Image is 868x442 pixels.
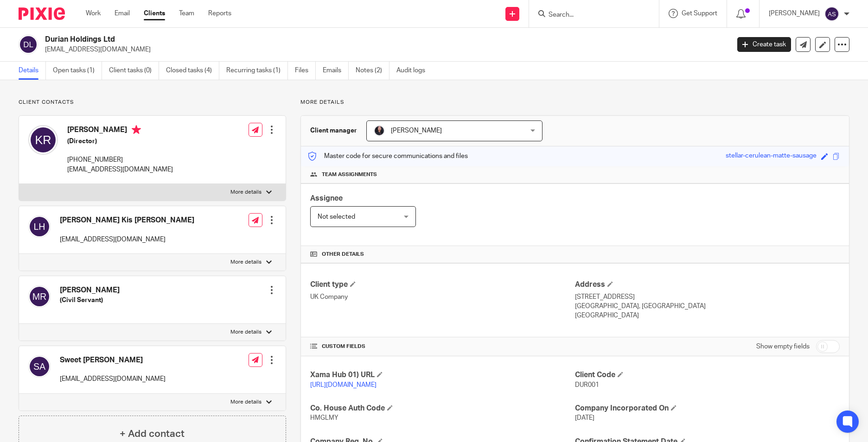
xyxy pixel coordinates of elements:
[132,125,141,134] i: Primary
[310,404,575,413] h4: Co. House Auth Code
[144,9,165,18] a: Clients
[548,11,631,19] input: Search
[230,189,262,196] p: More details
[109,62,159,80] a: Client tasks (0)
[60,355,166,365] h4: Sweet [PERSON_NAME]
[682,10,717,17] span: Get Support
[60,285,120,295] h4: [PERSON_NAME]
[323,62,349,80] a: Emails
[60,235,194,244] p: [EMAIL_ADDRESS][DOMAIN_NAME]
[86,9,101,18] a: Work
[824,6,839,21] img: svg%3E
[67,165,173,174] p: [EMAIL_ADDRESS][DOMAIN_NAME]
[120,427,185,441] h4: + Add contact
[310,382,377,388] a: [URL][DOMAIN_NAME]
[115,9,130,18] a: Email
[295,62,316,80] a: Files
[769,9,820,18] p: [PERSON_NAME]
[19,35,38,54] img: svg%3E
[575,280,840,290] h4: Address
[310,126,357,135] h3: Client manager
[575,382,599,388] span: DUR001
[396,62,432,80] a: Audit logs
[67,137,173,146] h5: (Director)
[322,251,364,258] span: Other details
[60,215,194,225] h4: [PERSON_NAME] Kis [PERSON_NAME]
[356,62,389,80] a: Notes (2)
[310,195,343,202] span: Assignee
[28,285,51,308] img: svg%3E
[310,415,338,421] span: HMGLMY
[322,171,377,178] span: Team assignments
[19,62,46,80] a: Details
[28,125,58,155] img: svg%3E
[575,311,840,320] p: [GEOGRAPHIC_DATA]
[179,9,194,18] a: Team
[310,343,575,350] h4: CUSTOM FIELDS
[166,62,219,80] a: Closed tasks (4)
[310,280,575,290] h4: Client type
[60,296,120,305] h5: (Civil Servant)
[67,155,173,164] p: [PHONE_NUMBER]
[230,328,262,336] p: More details
[60,374,166,384] p: [EMAIL_ADDRESS][DOMAIN_NAME]
[575,415,594,421] span: [DATE]
[726,151,817,162] div: stellar-cerulean-matte-sausage
[318,214,355,220] span: Not selected
[226,62,288,80] a: Recurring tasks (1)
[756,342,810,351] label: Show empty fields
[575,370,840,380] h4: Client Code
[28,215,51,238] img: svg%3E
[308,152,468,161] p: Master code for secure communications and files
[67,125,173,137] h4: [PERSON_NAME]
[19,99,286,106] p: Client contacts
[575,404,840,413] h4: Company Incorporated On
[737,37,791,52] a: Create task
[230,398,262,406] p: More details
[374,125,385,136] img: MicrosoftTeams-image.jfif
[310,370,575,380] h4: Xama Hub 01) URL
[575,292,840,302] p: [STREET_ADDRESS]
[300,99,849,106] p: More details
[230,259,262,266] p: More details
[391,127,442,134] span: [PERSON_NAME]
[208,9,231,18] a: Reports
[575,302,840,311] p: [GEOGRAPHIC_DATA], [GEOGRAPHIC_DATA]
[19,7,65,20] img: Pixie
[45,35,587,44] h2: Durian Holdings Ltd
[45,45,723,54] p: [EMAIL_ADDRESS][DOMAIN_NAME]
[310,292,575,302] p: UK Company
[28,355,51,378] img: svg%3E
[53,62,102,80] a: Open tasks (1)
